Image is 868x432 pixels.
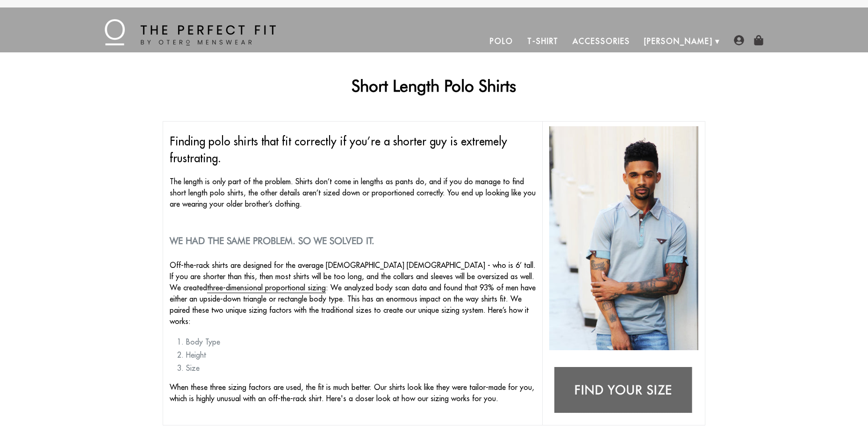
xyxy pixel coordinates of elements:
[549,126,698,350] img: short length polo shirts
[566,30,637,52] a: Accessories
[170,382,536,404] p: When these three sizing factors are used, the fit is much better. Our shirts look like they were ...
[637,30,720,52] a: [PERSON_NAME]
[753,35,764,45] img: shopping-bag-icon.png
[520,30,566,52] a: T-Shirt
[483,30,520,52] a: Polo
[186,362,536,374] li: Size
[170,235,536,246] h2: We had the same problem. So we solved it.
[170,260,536,326] span: Off-the-rack shirts are designed for the average [DEMOGRAPHIC_DATA] [DEMOGRAPHIC_DATA] - who is 6...
[186,336,536,347] li: Body Type
[207,283,326,293] a: three-dimensional proportional sizing
[163,76,706,95] h1: Short Length Polo Shirts
[170,134,507,165] span: Finding polo shirts that fit correctly if you’re a shorter guy is extremely frustrating.
[105,19,276,45] img: The Perfect Fit - by Otero Menswear - Logo
[549,361,698,420] img: Find your size: tshirts for short guys
[734,35,744,45] img: user-account-icon.png
[186,349,536,360] li: Height
[170,176,536,209] p: The length is only part of the problem. Shirts don’t come in lengths as pants do, and if you do m...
